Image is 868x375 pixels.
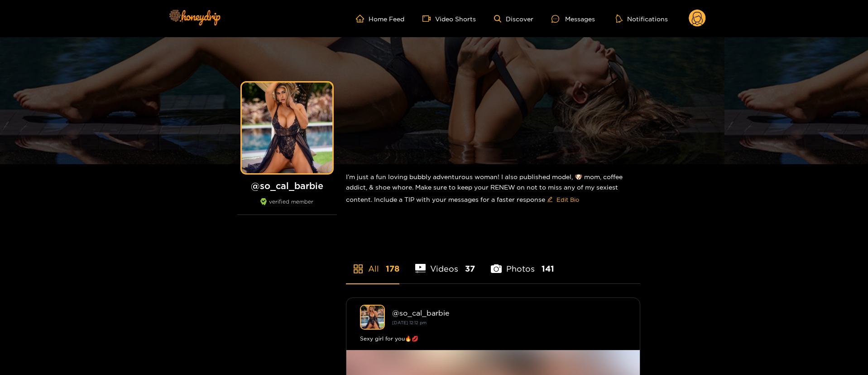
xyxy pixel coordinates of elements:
[556,195,579,204] span: Edit Bio
[491,243,554,283] li: Photos
[422,15,435,23] span: video-camera
[545,192,581,207] button: editEdit Bio
[465,263,475,274] span: 37
[346,243,399,283] li: All
[346,164,640,214] div: I’m just a fun loving bubbly adventurous woman! I also published model, 🐶 mom, coffee addict, & s...
[542,263,554,274] span: 141
[356,15,404,23] a: Home Feed
[392,309,626,317] div: @ so_cal_barbie
[547,196,553,203] span: edit
[360,334,626,343] div: Sexy girl for you🔥💋
[360,305,385,330] img: so_cal_barbie
[237,180,337,191] h1: @ so_cal_barbie
[415,243,475,283] li: Videos
[422,15,476,23] a: Video Shorts
[494,15,533,23] a: Discover
[386,263,399,274] span: 178
[356,15,369,23] span: home
[353,263,364,274] span: appstore
[237,198,337,215] div: verified member
[613,14,671,23] button: Notifications
[551,14,595,24] div: Messages
[392,320,427,325] small: [DATE] 12:12 pm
